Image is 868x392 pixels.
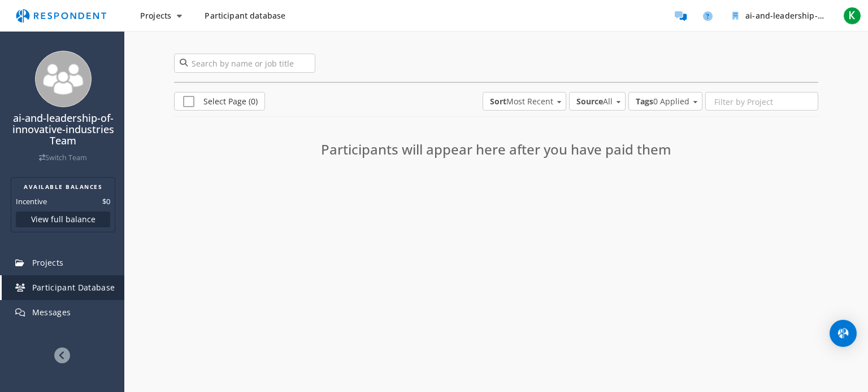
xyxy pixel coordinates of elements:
[490,96,553,107] span: Most Recent
[16,196,47,207] dt: Incentive
[669,5,692,27] a: Message participants
[140,10,171,21] span: Projects
[9,5,113,27] img: respondent-logo.png
[298,142,694,157] h3: Participants will appear here after you have paid them
[183,96,258,109] span: Select Page (0)
[706,93,818,112] input: Filter by Project
[576,96,603,107] strong: Source
[16,212,110,227] button: View full balance
[32,282,115,293] span: Participant Database
[32,307,71,318] span: Messages
[205,10,285,21] span: Participant database
[11,177,115,232] section: Balance summary
[131,6,191,26] button: Projects
[843,7,861,25] span: K
[490,96,506,107] strong: Sort
[841,6,863,26] button: K
[7,113,119,146] h4: ai-and-leadership-of-innovative-industries Team
[39,153,87,162] a: Switch Team
[576,96,613,107] span: All
[628,92,702,111] md-select: Tags
[102,196,110,207] dd: $0
[16,182,110,191] h2: AVAILABLE BALANCES
[696,5,719,27] a: Help and support
[174,54,315,73] input: Search by name or job title
[32,257,64,268] span: Projects
[569,92,626,111] md-select: Source: All
[196,6,294,26] a: Participant database
[35,51,92,107] img: team_avatar_256.png
[174,92,265,111] a: Select Page (0)
[830,320,857,347] div: Open Intercom Messenger
[723,6,836,26] button: ai-and-leadership-of-innovative-industries Team
[483,92,566,111] md-select: Sort: Most Recent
